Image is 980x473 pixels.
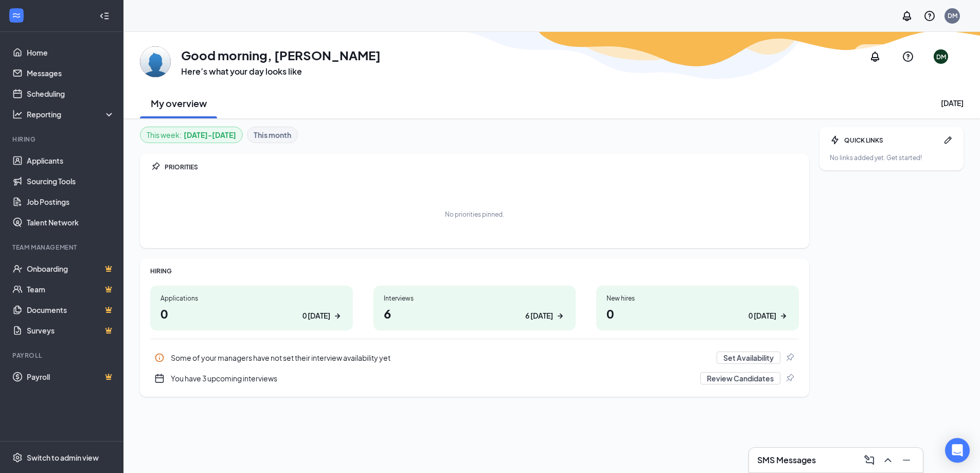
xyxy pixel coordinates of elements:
[882,454,894,466] svg: ChevronUp
[99,11,110,21] svg: Collapse
[147,129,236,141] div: This week :
[757,454,816,466] h3: SMS Messages
[12,243,113,252] div: Team Management
[778,311,789,321] svg: ArrowRight
[901,10,913,22] svg: Notifications
[900,454,913,466] svg: Minimize
[171,373,694,383] div: You have 3 upcoming interviews
[302,310,330,321] div: 0 [DATE]
[923,10,936,22] svg: QuestionInfo
[165,163,799,171] div: PRIORITIES
[171,353,710,363] div: Some of your managers have not set their interview availability yet
[140,46,171,77] img: Devon Martinson
[12,109,23,119] svg: Analysis
[861,452,878,468] button: ComposeMessage
[384,305,566,322] h1: 6
[12,351,113,360] div: Payroll
[181,66,381,77] h3: Here’s what your day looks like
[150,347,799,368] a: InfoSome of your managers have not set their interview availability yetSet AvailabilityPin
[844,136,939,145] div: QUICK LINKS
[151,97,207,110] h2: My overview
[150,347,799,368] div: Some of your managers have not set their interview availability yet
[27,171,115,191] a: Sourcing Tools
[12,452,23,463] svg: Settings
[27,212,115,233] a: Talent Network
[150,162,161,172] svg: Pin
[27,150,115,171] a: Applicants
[555,311,565,321] svg: ArrowRight
[830,135,840,145] svg: Bolt
[607,305,789,322] h1: 0
[27,452,99,463] div: Switch to admin view
[717,352,780,364] button: Set Availability
[863,454,876,466] svg: ComposeMessage
[27,83,115,104] a: Scheduling
[943,135,953,145] svg: Pen
[830,153,953,162] div: No links added yet. Get started!
[150,368,799,389] a: CalendarNewYou have 3 upcoming interviewsReview CandidatesPin
[27,191,115,212] a: Job Postings
[11,10,22,21] svg: WorkstreamLogo
[948,11,957,20] div: DM
[902,50,914,63] svg: QuestionInfo
[161,294,343,303] div: Applications
[384,294,566,303] div: Interviews
[161,305,343,322] h1: 0
[181,46,381,64] h1: Good morning, [PERSON_NAME]
[607,294,789,303] div: New hires
[869,50,881,63] svg: Notifications
[941,98,964,108] div: [DATE]
[525,310,553,321] div: 6 [DATE]
[373,286,576,330] a: Interviews66 [DATE]ArrowRight
[596,286,799,330] a: New hires00 [DATE]ArrowRight
[154,373,165,383] svg: CalendarNew
[254,129,291,141] b: This month
[150,286,353,330] a: Applications00 [DATE]ArrowRight
[150,267,799,275] div: HIRING
[150,368,799,389] div: You have 3 upcoming interviews
[785,353,795,363] svg: Pin
[880,452,896,468] button: ChevronUp
[445,210,504,219] div: No priorities pinned.
[154,353,165,363] svg: Info
[12,135,113,144] div: Hiring
[700,372,780,384] button: Review Candidates
[27,63,115,83] a: Messages
[27,366,115,387] a: PayrollCrown
[184,129,236,141] b: [DATE] - [DATE]
[332,311,343,321] svg: ArrowRight
[27,109,115,119] div: Reporting
[27,258,115,279] a: OnboardingCrown
[749,310,776,321] div: 0 [DATE]
[27,300,115,320] a: DocumentsCrown
[27,279,115,300] a: TeamCrown
[27,42,115,63] a: Home
[945,438,970,463] div: Open Intercom Messenger
[27,320,115,341] a: SurveysCrown
[785,373,795,383] svg: Pin
[936,52,946,61] div: DM
[898,452,915,468] button: Minimize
